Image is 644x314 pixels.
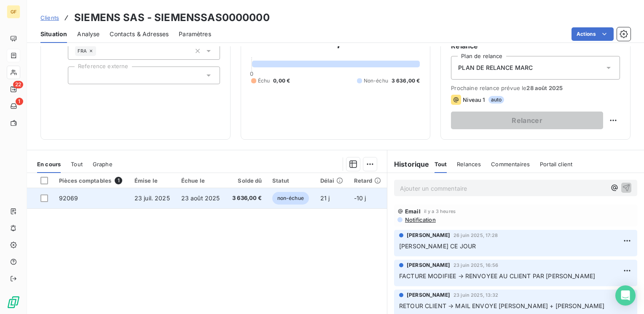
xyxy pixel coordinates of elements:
[491,161,530,168] span: Commentaires
[354,194,366,202] span: -10 j
[37,161,61,168] span: En cours
[453,233,498,238] span: 26 juin 2025, 17:28
[71,161,83,168] span: Tout
[40,30,67,38] span: Situation
[78,48,87,53] span: FRA
[258,77,270,85] span: Échu
[526,85,563,91] span: 28 août 2025
[181,194,220,202] span: 23 août 2025
[272,192,309,205] span: non-échue
[399,242,476,250] span: [PERSON_NAME] CE JOUR
[250,70,253,77] span: 0
[7,295,20,309] img: Logo LeanPay
[458,64,533,72] span: PLAN DE RELANCE MARC
[453,263,498,268] span: 23 juin 2025, 16:56
[77,30,99,38] span: Analyse
[451,85,620,91] span: Prochaine relance prévue le
[405,208,421,215] span: Email
[134,194,170,202] span: 23 juil. 2025
[7,99,20,113] a: 1
[75,72,82,79] input: Ajouter une valeur
[7,82,20,96] a: 22
[407,232,450,239] span: [PERSON_NAME]
[231,194,262,202] span: 3 636,00 €
[399,302,605,309] span: RETOUR CLIENT → MAIL ENVOYE [PERSON_NAME] + [PERSON_NAME]
[392,77,420,85] span: 3 636,00 €
[424,209,456,214] span: il y a 3 heures
[615,285,636,306] div: Open Intercom Messenger
[272,177,310,184] div: Statut
[16,98,23,105] span: 1
[404,216,436,223] span: Notification
[572,27,614,41] button: Actions
[134,177,171,184] div: Émise le
[354,177,382,184] div: Retard
[463,96,485,103] span: Niveau 1
[435,161,447,168] span: Tout
[7,5,20,19] div: GF
[453,293,498,298] span: 23 juin 2025, 13:32
[540,161,572,168] span: Portail client
[181,177,221,184] div: Échue le
[93,161,113,168] span: Graphe
[399,272,595,279] span: FACTURE MODIFIEE → RENVOYEE AU CLIENT PAR [PERSON_NAME]
[407,291,450,299] span: [PERSON_NAME]
[364,77,388,85] span: Non-échu
[320,194,330,202] span: 21 j
[59,194,78,202] span: 92069
[96,47,103,55] input: Ajouter une valeur
[74,10,270,25] h3: SIEMENS SAS - SIEMENSSAS0000000
[457,161,481,168] span: Relances
[320,177,344,184] div: Délai
[407,261,450,269] span: [PERSON_NAME]
[231,177,262,184] div: Solde dû
[40,13,59,22] a: Clients
[13,81,23,88] span: 22
[115,177,122,184] span: 1
[451,112,603,129] button: Relancer
[273,77,290,85] span: 0,00 €
[179,30,211,38] span: Paramètres
[488,96,504,104] span: auto
[110,30,169,38] span: Contacts & Adresses
[387,159,429,169] h6: Historique
[40,14,59,21] span: Clients
[59,177,124,184] div: Pièces comptables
